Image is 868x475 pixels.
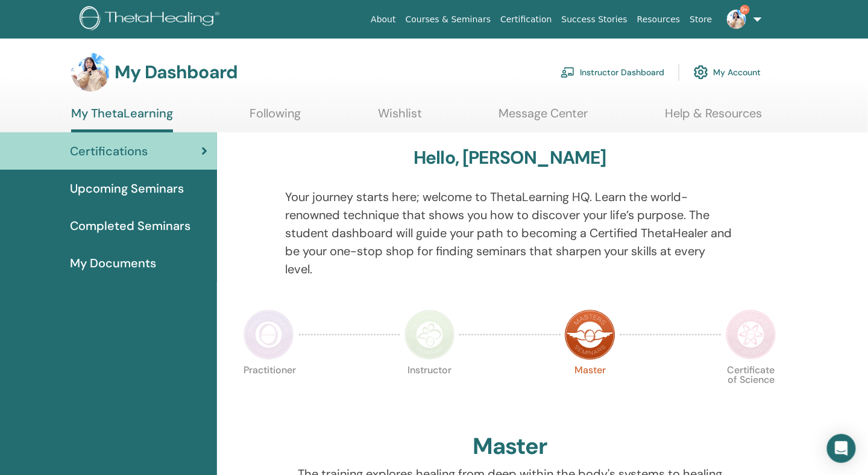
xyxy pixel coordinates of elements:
[404,309,455,360] img: Instructor
[694,62,708,82] img: cog.svg
[561,67,575,78] img: chalkboard-teacher.svg
[378,106,422,129] a: Wishlist
[727,10,746,29] img: default.jpg
[473,433,547,461] h2: Master
[404,365,455,416] p: Instructor
[250,106,301,129] a: Following
[827,434,856,463] div: Open Intercom Messenger
[565,365,615,416] p: Master
[557,8,632,31] a: Success Stories
[565,309,615,360] img: Master
[740,5,750,14] span: 9+
[561,59,664,85] a: Instructor Dashboard
[726,309,776,360] img: Certificate of Science
[71,106,173,132] a: My ThetaLearning
[414,147,606,169] h3: Hello, [PERSON_NAME]
[244,309,294,360] img: Practitioner
[70,179,184,197] span: Upcoming Seminars
[632,8,685,31] a: Resources
[401,8,496,31] a: Courses & Seminars
[286,188,735,278] p: Your journey starts here; welcome to ThetaLearning HQ. Learn the world-renowned technique that sh...
[726,365,776,416] p: Certificate of Science
[685,8,717,31] a: Store
[665,106,762,129] a: Help & Resources
[80,6,224,33] img: logo.png
[70,142,148,160] span: Certifications
[70,217,190,235] span: Completed Seminars
[115,61,237,83] h3: My Dashboard
[244,365,294,416] p: Practitioner
[71,53,110,92] img: default.jpg
[495,8,556,31] a: Certification
[499,106,588,129] a: Message Center
[70,254,156,272] span: My Documents
[694,59,761,85] a: My Account
[366,8,400,31] a: About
